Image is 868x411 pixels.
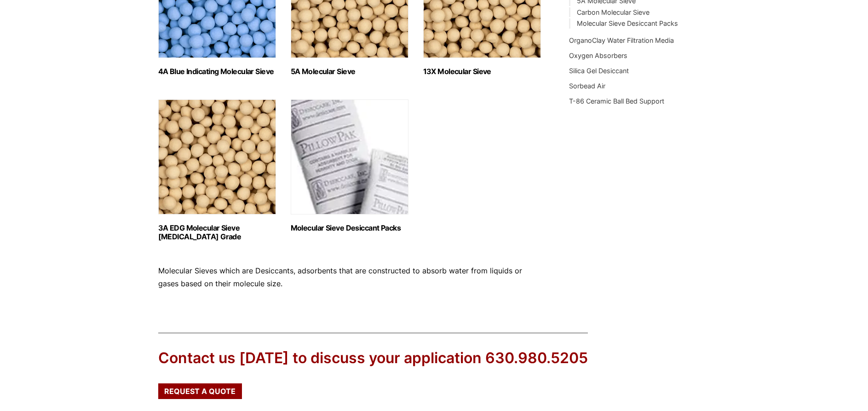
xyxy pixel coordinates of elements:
a: Silica Gel Desiccant [569,67,629,75]
div: Contact us [DATE] to discuss your application 630.980.5205 [158,348,588,369]
a: Molecular Sieve Desiccant Packs [577,19,678,27]
a: Visit product category Molecular Sieve Desiccant Packs [291,99,408,232]
h2: 5A Molecular Sieve [291,67,408,76]
a: Carbon Molecular Sieve [577,8,650,16]
span: Request a Quote [164,388,236,395]
a: Sorbead Air [569,82,605,90]
h2: 3A EDG Molecular Sieve [MEDICAL_DATA] Grade [158,224,276,241]
a: Request a Quote [158,383,242,399]
img: 3A EDG Molecular Sieve Ethanol Grade [158,99,276,214]
a: Visit product category 3A EDG Molecular Sieve Ethanol Grade [158,99,276,241]
p: Molecular Sieves which are Desiccants, adsorbents that are constructed to absorb water from liqui... [158,265,542,289]
h2: Molecular Sieve Desiccant Packs [291,224,408,232]
a: T-86 Ceramic Ball Bed Support [569,97,664,105]
img: Molecular Sieve Desiccant Packs [291,99,408,214]
a: Oxygen Absorbers [569,52,627,59]
h2: 4A Blue Indicating Molecular Sieve [158,67,276,76]
h2: 13X Molecular Sieve [423,67,541,76]
a: OrganoClay Water Filtration Media [569,36,674,44]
